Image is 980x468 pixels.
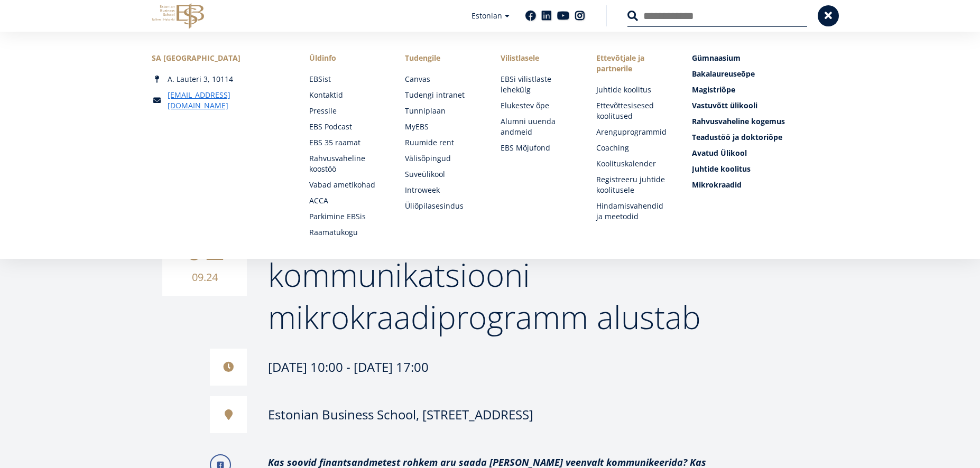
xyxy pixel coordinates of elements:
[692,180,828,190] a: Mikrokraadid
[405,106,479,116] a: Tunniplaan
[501,74,575,95] a: EBSi vilistlaste lehekülg
[692,85,735,95] span: Magistriõpe
[173,269,236,285] small: 09.24
[692,132,828,143] a: Teadustöö ja doktoriõpe
[405,74,479,85] a: Canvas
[501,143,575,153] a: EBS Mõjufond
[309,211,384,222] a: Parkimine EBSis
[405,53,479,63] a: Tudengile
[692,69,755,79] span: Bakalaureuseõpe
[596,127,671,137] a: Arenguprogrammid
[152,74,288,85] div: A. Lauteri 3, 10114
[692,53,741,63] span: Gümnaasium
[309,180,384,190] a: Vabad ametikohad
[405,169,479,180] a: Suveülikool
[501,53,575,63] span: Vilistlasele
[405,185,479,195] a: Introweek
[405,90,479,100] a: Tudengi intranet
[309,153,384,174] a: Rahvusvaheline koostöö
[152,53,288,63] div: SA [GEOGRAPHIC_DATA]
[596,53,671,74] span: Ettevõtjale ja partnerile
[596,100,671,121] a: Ettevõttesisesed koolitused
[596,85,671,95] a: Juhtide koolitus
[692,164,751,174] span: Juhtide koolitus
[309,195,384,206] a: ACCA
[692,132,782,142] span: Teadustöö ja doktoriõpe
[268,211,701,339] span: Finantsaruandluse ja kommunikatsiooni mikrokraadiprogramm alustab
[692,148,828,158] a: Avatud Ülikool
[596,174,671,195] a: Registreeru juhtide koolitusele
[692,116,828,127] a: Rahvusvaheline kogemus
[309,106,384,116] a: Pressile
[309,53,384,63] span: Üldinfo
[596,143,671,153] a: Coaching
[692,100,757,110] span: Vastuvõtt ülikooli
[309,137,384,148] a: EBS 35 raamat
[596,201,671,222] a: Hindamisvahendid ja meetodid
[525,11,536,21] a: Facebook
[501,100,575,111] a: Elukestev õpe
[268,407,533,423] div: Estonian Business School, [STREET_ADDRESS]
[575,11,585,21] a: Instagram
[405,153,479,164] a: Välisõpingud
[405,201,479,211] a: Üliõpilasesindus
[596,158,671,169] a: Koolituskalender
[168,90,288,111] a: [EMAIL_ADDRESS][DOMAIN_NAME]
[692,53,828,63] a: Gümnaasium
[692,148,747,158] span: Avatud Ülikool
[692,164,828,174] a: Juhtide koolitus
[557,11,569,21] a: Youtube
[405,121,479,132] a: MyEBS
[692,180,742,190] span: Mikrokraadid
[692,116,785,126] span: Rahvusvaheline kogemus
[405,137,479,148] a: Ruumide rent
[309,74,384,85] a: EBSist
[541,11,552,21] a: Linkedin
[692,85,828,95] a: Magistriõpe
[692,69,828,79] a: Bakalaureuseõpe
[692,100,828,111] a: Vastuvõtt ülikooli
[501,116,575,137] a: Alumni uuenda andmeid
[309,121,384,132] a: EBS Podcast
[210,349,712,386] div: [DATE] 10:00 - [DATE] 17:00
[309,227,384,238] a: Raamatukogu
[309,90,384,100] a: Kontaktid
